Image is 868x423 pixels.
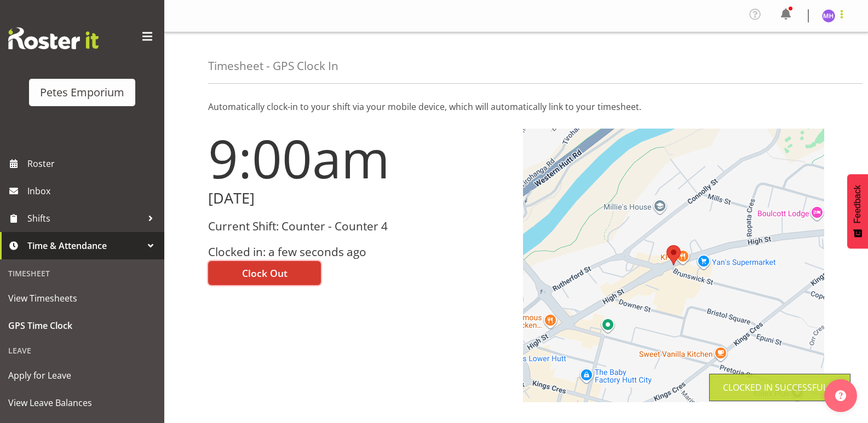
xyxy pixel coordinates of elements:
h2: [DATE] [208,190,510,207]
a: View Timesheets [3,285,162,312]
h4: Timesheet - GPS Clock In [208,60,338,72]
a: GPS Time Clock [3,312,162,339]
button: Clock Out [208,261,321,285]
h3: Current Shift: Counter - Counter 4 [208,220,510,233]
a: View Leave Balances [3,389,162,416]
img: mackenzie-halford4471.jpg [822,9,835,22]
h1: 9:00am [208,129,510,188]
p: Automatically clock-in to your shift via your mobile device, which will automatically link to you... [208,100,824,113]
span: View Timesheets [8,290,156,306]
span: View Leave Balances [8,395,156,411]
div: Timesheet [3,262,162,285]
div: Petes Emporium [40,84,124,101]
button: Feedback - Show survey [847,174,868,248]
span: Roster [27,155,159,172]
div: Leave [3,339,162,362]
a: Apply for Leave [3,362,162,389]
span: Clock Out [242,266,288,280]
span: Feedback [853,185,863,223]
img: Rosterit website logo [8,27,99,49]
span: Apply for Leave [8,367,156,384]
span: GPS Time Clock [8,317,156,334]
h3: Clocked in: a few seconds ago [208,246,510,258]
span: Shifts [27,210,142,227]
span: Time & Attendance [27,237,142,254]
img: help-xxl-2.png [835,390,846,401]
div: Clocked in Successfully [723,381,837,394]
span: Inbox [27,183,159,199]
